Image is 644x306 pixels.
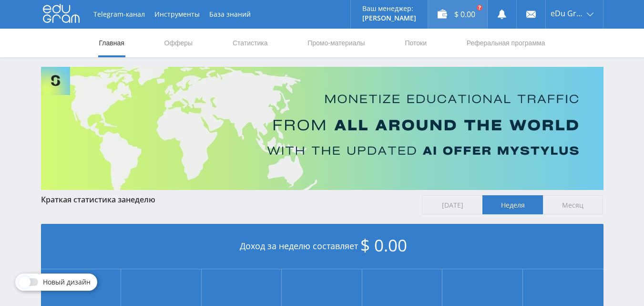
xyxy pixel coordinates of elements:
span: неделю [126,194,155,205]
a: Статистика [232,29,269,57]
div: Краткая статистика за [41,195,413,204]
img: Banner [41,67,603,190]
span: Месяц [543,195,603,214]
div: Доход за неделю составляет [41,224,603,269]
span: $ 0.00 [360,234,407,256]
a: Главная [98,29,125,57]
p: [PERSON_NAME] [362,14,416,22]
span: Неделя [482,195,543,214]
a: Реферальная программа [466,29,546,57]
span: [DATE] [422,195,482,214]
a: Потоки [404,29,428,57]
a: Промо-материалы [307,29,366,57]
span: eDu Group [551,10,584,17]
span: Новый дизайн [43,278,91,286]
a: Офферы [164,29,194,57]
p: Ваш менеджер: [362,5,416,12]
